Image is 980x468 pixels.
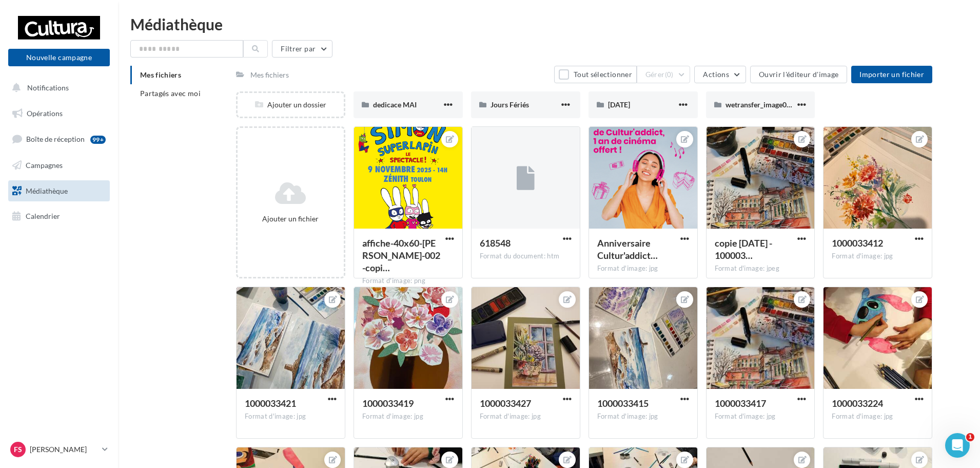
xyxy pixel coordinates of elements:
[832,237,883,249] span: 1000033412
[8,440,110,459] a: FS [PERSON_NAME]
[90,136,106,144] div: 99+
[362,412,454,421] div: Format d'image: jpg
[715,398,766,409] span: 1000033417
[14,444,22,455] span: FS
[859,70,924,79] span: Importer un fichier
[715,237,772,261] span: copie 03-09-2025 - 1000033417
[491,100,529,109] span: Jours Fériés
[373,100,417,109] span: dedicace MAI
[966,433,974,441] span: 1
[26,186,68,195] span: Médiathèque
[480,398,531,409] span: 1000033427
[832,252,924,261] div: Format d'image: jpg
[703,70,729,79] span: Actions
[140,89,201,98] span: Partagés avec moi
[245,398,296,409] span: 1000033421
[250,70,289,80] div: Mes fichiers
[480,252,572,261] div: Format du document: htm
[945,433,970,458] iframe: Intercom live chat
[8,49,110,66] button: Nouvelle campagne
[715,412,807,421] div: Format d'image: jpg
[6,128,112,150] a: Boîte de réception99+
[26,212,60,220] span: Calendrier
[726,100,879,109] span: wetransfer_image00001-jpeg_2025-06-25_1647
[6,205,112,227] a: Calendrier
[480,237,511,249] span: 618548
[597,398,649,409] span: 1000033415
[6,155,112,176] a: Campagnes
[362,276,454,286] div: Format d'image: png
[597,264,689,273] div: Format d'image: jpg
[480,412,572,421] div: Format d'image: jpg
[832,398,883,409] span: 1000033224
[597,237,658,261] span: Anniversaire Cultur'addict 15_09 au 28_09
[715,264,807,273] div: Format d'image: jpeg
[665,70,674,79] span: (0)
[130,16,968,32] div: Médiathèque
[832,412,924,421] div: Format d'image: jpg
[694,66,746,83] button: Actions
[554,66,636,83] button: Tout sélectionner
[238,100,344,110] div: Ajouter un dossier
[362,237,440,273] span: affiche-40x60-simon-002-copie-2
[750,66,847,83] button: Ouvrir l'éditeur d'image
[6,77,108,99] button: Notifications
[597,412,689,421] div: Format d'image: jpg
[242,214,340,224] div: Ajouter un fichier
[27,109,63,118] span: Opérations
[30,444,98,455] p: [PERSON_NAME]
[6,103,112,124] a: Opérations
[851,66,932,83] button: Importer un fichier
[608,100,630,109] span: [DATE]
[6,180,112,202] a: Médiathèque
[637,66,691,83] button: Gérer(0)
[245,412,337,421] div: Format d'image: jpg
[272,40,332,58] button: Filtrer par
[27,83,69,92] span: Notifications
[26,161,63,170] span: Campagnes
[362,398,414,409] span: 1000033419
[26,135,85,143] span: Boîte de réception
[140,70,181,79] span: Mes fichiers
